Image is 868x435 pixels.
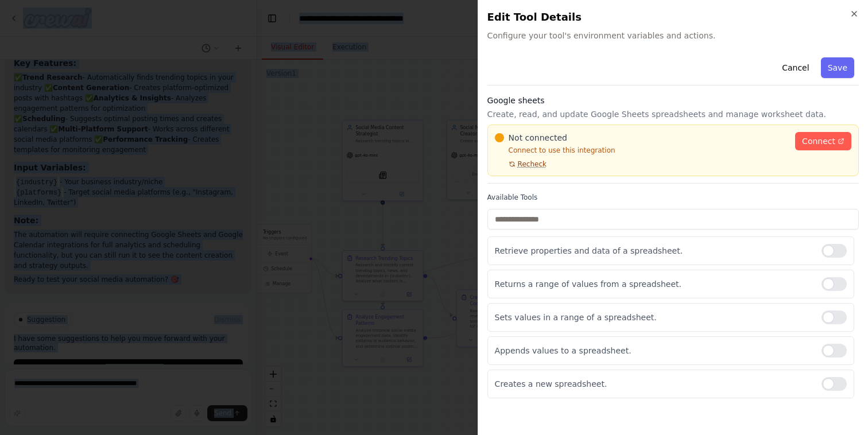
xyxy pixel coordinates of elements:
[795,132,851,150] a: Connect
[487,9,859,25] h2: Edit Tool Details
[509,132,567,143] span: Not connected
[495,160,547,169] button: Recheck
[495,312,812,323] p: Sets values in a range of a spreadsheet.
[495,278,812,290] p: Returns a range of values from a spreadsheet.
[487,193,859,202] label: Available Tools
[487,95,859,106] h3: Google sheets
[802,135,835,147] span: Connect
[495,378,812,390] p: Creates a new spreadsheet.
[495,146,789,155] p: Connect to use this integration
[495,345,812,356] p: Appends values to a spreadsheet.
[775,57,816,78] button: Cancel
[821,57,854,78] button: Save
[495,245,812,257] p: Retrieve properties and data of a spreadsheet.
[487,30,859,41] span: Configure your tool's environment variables and actions.
[487,108,859,120] p: Create, read, and update Google Sheets spreadsheets and manage worksheet data.
[518,160,547,169] span: Recheck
